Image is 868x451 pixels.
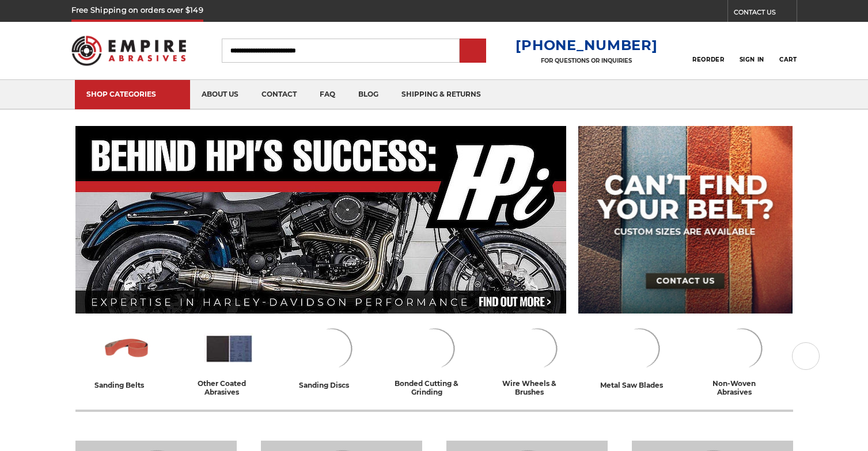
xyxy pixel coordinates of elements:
[695,324,789,396] a: non-woven abrasives
[516,57,657,64] p: FOR QUESTIONS OR INQUIRIES
[593,324,686,391] a: metal saw blades
[347,80,390,109] a: blog
[516,37,657,53] a: [PHONE_NUMBER]
[779,38,797,63] a: Cart
[308,80,347,109] a: faq
[409,324,460,373] img: Bonded Cutting & Grinding
[388,379,481,396] div: bonded cutting & grinding
[717,324,767,373] img: Non-woven Abrasives
[578,126,793,314] img: promo banner for custom belts.
[740,56,764,63] span: Sign In
[299,379,364,391] div: sanding discs
[285,324,378,391] a: sanding discs
[388,324,481,396] a: bonded cutting & grinding
[86,90,179,98] div: SHOP CATEGORIES
[692,38,724,63] a: Reorder
[490,379,583,396] div: wire wheels & brushes
[692,56,724,63] span: Reorder
[734,6,797,22] a: CONTACT US
[80,324,173,391] a: sanding belts
[71,28,187,73] img: Empire Abrasives
[101,324,152,373] img: Sanding Belts
[204,324,255,373] img: Other Coated Abrasives
[390,80,492,109] a: shipping & returns
[490,324,583,396] a: wire wheels & brushes
[600,379,678,391] div: metal saw blades
[614,324,665,373] img: Metal Saw Blades
[183,324,276,396] a: other coated abrasives
[75,126,567,314] img: Banner for an interview featuring Horsepower Inc who makes Harley performance upgrades featured o...
[94,379,159,391] div: sanding belts
[695,379,789,396] div: non-woven abrasives
[183,379,276,396] div: other coated abrasives
[190,80,250,109] a: about us
[511,324,562,373] img: Wire Wheels & Brushes
[250,80,308,109] a: contact
[306,324,357,373] img: Sanding Discs
[792,342,820,370] button: Next
[779,56,797,63] span: Cart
